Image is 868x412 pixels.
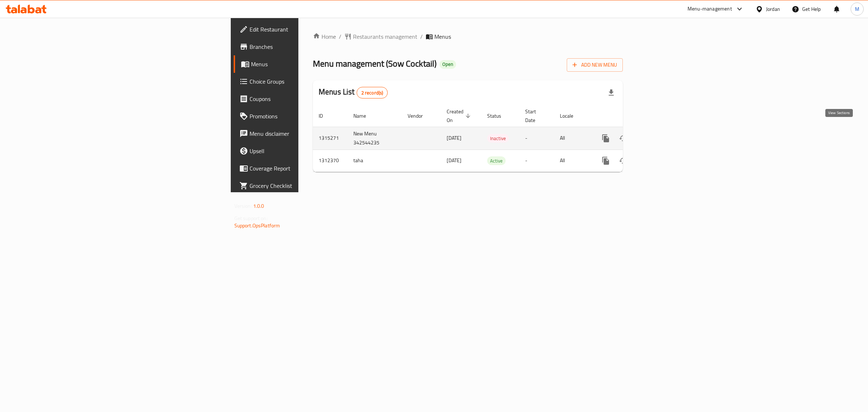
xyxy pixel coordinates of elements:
span: Grocery Checklist [250,181,370,190]
div: Jordan [766,5,780,13]
div: Menu-management [688,5,732,13]
span: Locale [560,112,583,120]
a: Upsell [234,142,376,160]
span: Coverage Report [250,164,370,173]
span: Vendor [408,112,432,120]
span: Branches [250,42,370,51]
span: Active [487,157,506,165]
button: Change Status [614,152,632,169]
a: Support.OpsPlatform [234,221,280,230]
span: M [855,5,859,13]
div: Total records count [357,87,388,98]
span: Open [439,61,456,67]
a: Promotions [234,108,376,125]
span: Menus [434,32,451,41]
span: Choice Groups [250,77,370,86]
span: Menus [251,60,370,68]
span: [DATE] [447,133,461,143]
span: Start Date [525,107,545,125]
span: Status [487,112,511,120]
span: Menu disclaimer [250,129,370,138]
span: Add New Menu [573,60,617,70]
th: Actions [591,105,672,127]
span: Coupons [250,94,370,103]
a: Menu disclaimer [234,125,376,142]
a: Grocery Checklist [234,177,376,194]
span: 1.0.0 [253,201,264,211]
div: Inactive [487,134,509,143]
span: ID [319,112,332,120]
a: Coverage Report [234,160,376,177]
td: - [519,150,554,172]
a: Coupons [234,90,376,108]
span: 2 record(s) [357,89,388,96]
span: Promotions [250,112,370,121]
a: Menus [234,55,376,73]
h2: Menus List [319,87,388,98]
button: more [597,130,614,147]
a: Restaurants management [344,32,417,41]
span: Edit Restaurant [250,25,370,34]
button: more [597,152,614,169]
td: All [554,150,591,172]
span: Inactive [487,134,509,143]
nav: breadcrumb [313,32,623,41]
td: - [519,127,554,150]
td: All [554,127,591,150]
a: Choice Groups [234,73,376,90]
span: Version: [234,201,252,211]
span: Restaurants management [353,32,417,41]
li: / [420,32,423,41]
button: Add New Menu [567,58,623,72]
span: Get support on: [234,214,268,223]
button: Change Status [614,130,632,147]
span: [DATE] [447,156,461,165]
span: Created On [447,107,473,125]
a: Edit Restaurant [234,21,376,38]
span: Name [353,112,375,120]
table: enhanced table [313,105,672,172]
div: Open [439,60,456,69]
a: Branches [234,38,376,55]
span: Upsell [250,147,370,155]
